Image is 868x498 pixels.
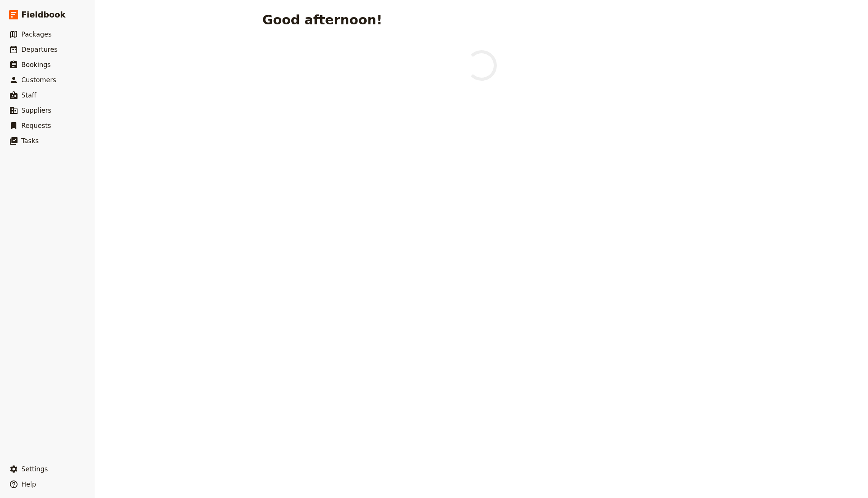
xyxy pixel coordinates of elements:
span: Departures [21,46,57,53]
span: Fieldbook [21,9,65,21]
span: Staff [21,91,37,99]
span: Suppliers [21,107,51,114]
span: Requests [21,122,51,129]
span: Packages [21,30,51,38]
span: Help [21,480,36,488]
h1: Good afternoon! [262,12,382,27]
span: Settings [21,465,48,473]
span: Tasks [21,137,39,145]
span: Bookings [21,61,51,69]
span: Customers [21,76,56,84]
